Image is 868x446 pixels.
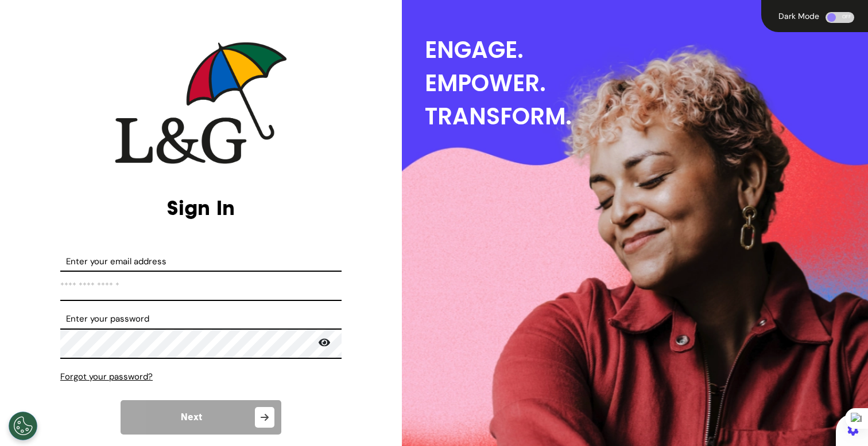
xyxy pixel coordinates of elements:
[425,33,868,66] div: ENGAGE.
[121,400,281,435] button: Next
[775,12,823,20] div: Dark Mode
[826,12,854,23] div: OFF
[115,42,287,164] img: company logo
[425,100,868,133] div: TRANSFORM.
[60,371,153,382] span: Forgot your password?
[60,195,342,220] h2: Sign In
[425,66,868,100] div: EMPOWER.
[60,255,342,268] label: Enter your email address
[9,412,37,440] button: Open Preferences
[60,312,342,326] label: Enter your password
[181,413,202,422] span: Next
